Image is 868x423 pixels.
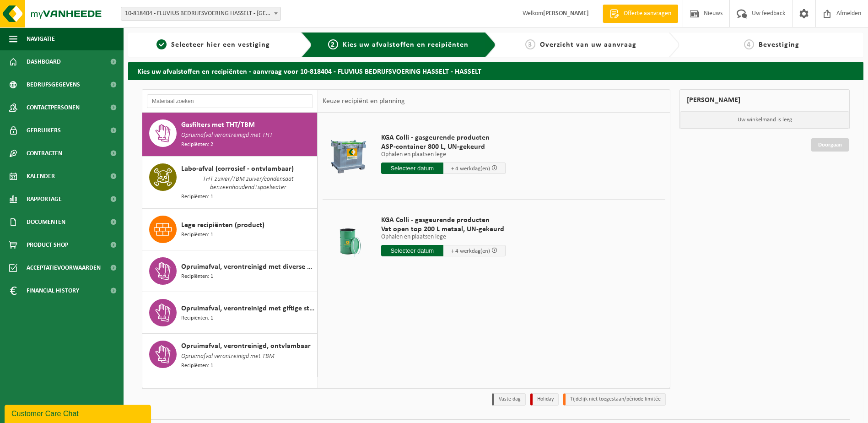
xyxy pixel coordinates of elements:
[381,245,443,256] input: Selecteer datum
[381,216,506,225] span: KGA Colli - gasgeurende producten
[181,231,213,239] span: Recipiënten: 1
[142,292,318,334] button: Opruimafval, verontreinigd met giftige stoffen, verpakt in vaten Recipiënten: 1
[142,157,318,209] button: Labo-afval (corrosief - ontvlambaar) THT zuiver/TBM zuiver/condensaat benzeenhoudend+spoelwater R...
[27,96,80,119] span: Contactpersonen
[27,119,61,142] span: Gebruikers
[543,10,589,17] strong: [PERSON_NAME]
[744,39,754,49] span: 4
[181,163,294,174] span: Labo-afval (corrosief - ontvlambaar)
[525,39,535,49] span: 3
[381,152,506,158] p: Ophalen en plaatsen lege
[27,188,62,211] span: Rapportage
[540,41,636,49] span: Overzicht van uw aanvraag
[381,225,506,234] span: Vat open top 200 L metaal, UN-gekeurd
[603,5,678,23] a: Offerte aanvragen
[133,39,294,50] a: 1Selecteer hier een vestiging
[679,89,850,111] div: [PERSON_NAME]
[5,403,153,423] iframe: chat widget
[156,39,167,49] span: 1
[181,174,315,193] span: THT zuiver/TBM zuiver/condensaat benzeenhoudend+spoelwater
[680,111,849,129] p: Uw winkelmand is leeg
[318,90,410,113] div: Keuze recipiënt en planning
[142,209,318,250] button: Lege recipiënten (product) Recipiënten: 1
[142,334,318,377] button: Opruimafval, verontreinigd, ontvlambaar Opruimafval verontreinigd met TBM Recipiënten: 1
[181,303,315,314] span: Opruimafval, verontreinigd met giftige stoffen, verpakt in vaten
[492,393,526,406] li: Vaste dag
[181,272,213,281] span: Recipiënten: 1
[181,352,275,362] span: Opruimafval verontreinigd met TBM
[181,341,311,352] span: Opruimafval, verontreinigd, ontvlambaar
[27,211,65,233] span: Documenten
[530,393,559,406] li: Holiday
[128,62,863,80] h2: Kies uw afvalstoffen en recipiënten - aanvraag voor 10-818404 - FLUVIUS BEDRIJFSVOERING HASSELT -...
[343,41,469,49] span: Kies uw afvalstoffen en recipiënten
[142,250,318,292] button: Opruimafval, verontreinigd met diverse gevaarlijke afvalstoffen Recipiënten: 1
[759,41,799,49] span: Bevestiging
[171,41,270,49] span: Selecteer hier een vestiging
[27,142,62,165] span: Contracten
[181,314,213,323] span: Recipiënten: 1
[181,130,273,141] span: Opruimafval verontreinigd met THT
[811,138,849,152] a: Doorgaan
[451,166,490,172] span: + 4 werkdag(en)
[181,119,255,130] span: Gasfilters met THT/TBM
[27,27,55,50] span: Navigatie
[328,39,338,49] span: 2
[181,362,213,370] span: Recipiënten: 1
[381,133,506,142] span: KGA Colli - gasgeurende producten
[142,113,318,157] button: Gasfilters met THT/TBM Opruimafval verontreinigd met THT Recipiënten: 2
[381,142,506,152] span: ASP-container 800 L, UN-gekeurd
[181,141,213,149] span: Recipiënten: 2
[181,220,264,231] span: Lege recipiënten (product)
[181,193,213,201] span: Recipiënten: 1
[27,279,79,302] span: Financial History
[27,165,55,188] span: Kalender
[621,9,674,18] span: Offerte aanvragen
[563,393,666,406] li: Tijdelijk niet toegestaan/période limitée
[381,234,506,240] p: Ophalen en plaatsen lege
[121,7,280,20] span: 10-818404 - FLUVIUS BEDRIJFSVOERING HASSELT - HASSELT
[121,7,281,21] span: 10-818404 - FLUVIUS BEDRIJFSVOERING HASSELT - HASSELT
[27,233,68,256] span: Product Shop
[27,256,101,279] span: Acceptatievoorwaarden
[381,163,443,174] input: Selecteer datum
[147,94,313,108] input: Materiaal zoeken
[451,248,490,254] span: + 4 werkdag(en)
[27,73,80,96] span: Bedrijfsgegevens
[181,261,315,272] span: Opruimafval, verontreinigd met diverse gevaarlijke afvalstoffen
[27,50,61,73] span: Dashboard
